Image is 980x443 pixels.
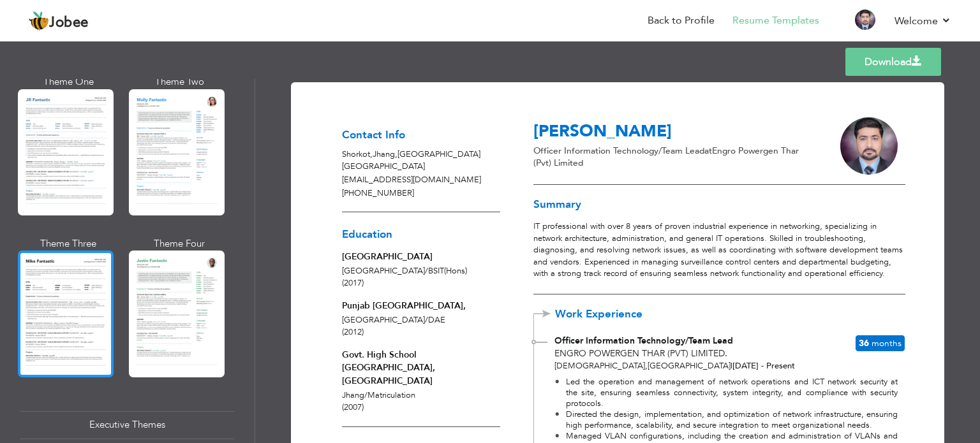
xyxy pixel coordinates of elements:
[554,360,731,372] span: [DEMOGRAPHIC_DATA] [GEOGRAPHIC_DATA]
[49,16,89,30] span: Jobee
[131,237,227,251] div: Theme Four
[648,13,715,28] a: Back to Profile
[342,326,364,338] span: (2012)
[342,129,500,142] h3: Contact Info
[554,347,727,359] span: Engro Powergen Thar (Pvt) Limited.
[29,11,89,31] a: Jobee
[872,337,902,349] span: Months
[342,389,415,401] span: Jhang Matriculation
[731,360,732,372] span: |
[342,229,500,241] h3: Education
[855,10,875,30] img: Profile Img
[533,221,905,280] p: IT professional with over 8 years of proven industrial experience in networking, specializing in ...
[20,237,116,251] div: Theme Three
[425,314,428,326] span: /
[645,360,648,372] span: ,
[20,75,116,89] div: Theme One
[131,75,227,89] div: Theme Two
[395,149,397,160] span: ,
[29,11,49,31] img: jobee.io
[342,174,500,187] p: [EMAIL_ADDRESS][DOMAIN_NAME]
[533,122,812,142] h3: [PERSON_NAME]
[731,360,795,372] span: [DATE] - Present
[533,145,812,170] p: Officer Information Technology/Team Lead Engro Powergen Thar (Pvt) Limited
[732,13,819,28] a: Resume Templates
[845,48,941,76] a: Download
[342,300,500,313] div: Punjab [GEOGRAPHIC_DATA],
[555,377,898,409] li: Led the operation and management of network operations and ICT network security at the site, ensu...
[704,145,712,157] span: at
[20,411,234,439] div: Executive Themes
[555,309,663,321] span: Work Experience
[342,187,500,200] p: [PHONE_NUMBER]
[533,199,905,211] h3: Summary
[840,117,898,175] img: nXiT75ISsL8oB+gCYo5xJqhAUSKIISpiz+eJuCKfHIOXYfAI54K3uJxSKVA+zv4Xb7TY+pDl7eQAAAAASUVORK5CYII=
[555,409,898,431] li: Directed the design, implementation, and optimization of network infrastructure, ensuring high pe...
[859,337,869,349] span: 36
[342,277,364,289] span: (2017)
[342,265,467,277] span: [GEOGRAPHIC_DATA] BSIT(Hons)
[342,349,500,388] div: Govt. High School [GEOGRAPHIC_DATA], [GEOGRAPHIC_DATA]
[554,335,733,347] span: Officer Information Technology/Team Lead
[342,251,500,264] div: [GEOGRAPHIC_DATA]
[895,13,951,29] a: Welcome
[425,265,428,277] span: /
[342,314,445,326] span: [GEOGRAPHIC_DATA] DAE
[342,149,500,173] p: Shorkot,Jhang [GEOGRAPHIC_DATA] [GEOGRAPHIC_DATA]
[364,389,367,401] span: /
[342,402,364,413] span: (2007)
